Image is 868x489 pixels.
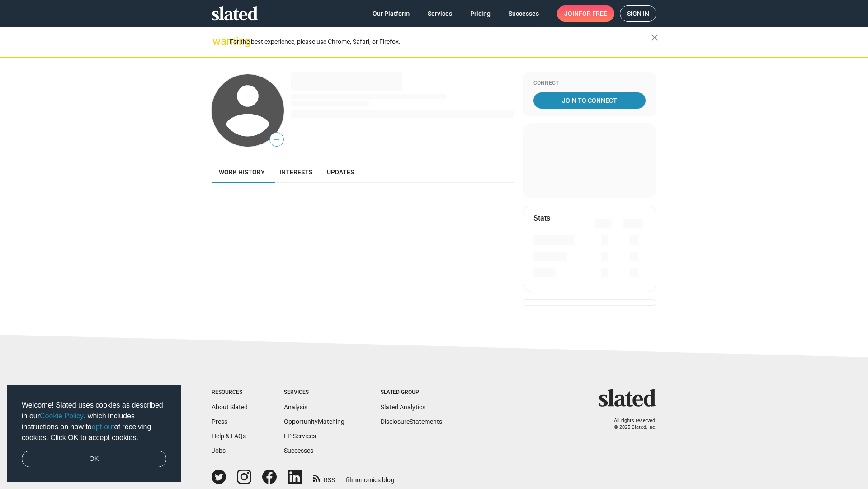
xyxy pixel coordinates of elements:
[40,412,84,420] a: Cookie Policy
[313,470,335,484] a: RSS
[557,5,614,22] a: Joinfor free
[533,213,550,223] mat-card-title: Stats
[604,417,656,431] p: All rights reserved. © 2025 Slated, Inc.
[320,161,361,183] a: Updates
[230,36,651,48] div: For the best experience, please use Chrome, Safari, or Firefox.
[212,389,248,396] div: Resources
[428,5,452,22] span: Services
[22,400,166,443] span: Welcome! Slated uses cookies as described in our , which includes instructions on how to of recei...
[212,403,248,411] a: About Slated
[470,5,491,22] span: Pricing
[627,6,649,21] span: Sign in
[212,447,226,454] a: Jobs
[7,385,181,482] div: cookieconsent
[92,423,114,431] a: opt-out
[284,403,307,411] a: Analysis
[272,161,320,183] a: Interests
[463,5,498,22] a: Pricing
[533,92,646,109] a: Join To Connect
[533,80,646,87] div: Connect
[381,403,425,411] a: Slated Analytics
[649,32,660,43] mat-icon: close
[212,36,223,47] mat-icon: warning
[212,432,246,440] a: Help & FAQs
[22,451,166,468] a: dismiss cookie message
[365,5,417,22] a: Our Platform
[284,447,313,454] a: Successes
[420,5,459,22] a: Services
[270,134,283,146] span: —
[284,432,316,440] a: EP Services
[346,469,394,484] a: filmonomics blog
[212,418,227,425] a: Press
[219,168,265,176] span: Work history
[579,5,607,22] span: for free
[564,5,607,22] span: Join
[620,5,656,22] a: Sign in
[373,5,410,22] span: Our Platform
[535,92,644,109] span: Join To Connect
[381,389,442,396] div: Slated Group
[381,418,442,425] a: DisclosureStatements
[284,389,344,396] div: Services
[279,168,312,176] span: Interests
[509,5,539,22] span: Successes
[212,161,272,183] a: Work history
[346,476,357,484] span: film
[501,5,546,22] a: Successes
[327,168,354,176] span: Updates
[284,418,344,425] a: OpportunityMatching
